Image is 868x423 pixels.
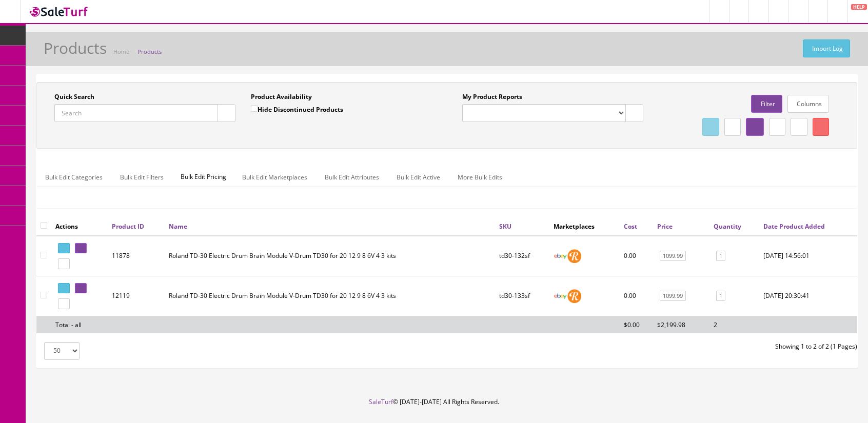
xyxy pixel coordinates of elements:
[44,39,107,56] h1: Products
[108,276,165,316] td: 12119
[751,95,782,113] a: Filter
[251,92,312,102] label: Product Availability
[714,222,741,231] a: Quantity
[317,167,387,187] a: Bulk Edit Attributes
[787,95,829,113] a: Columns
[759,236,857,276] td: 2025-06-09 14:56:01
[620,236,653,276] td: 0.00
[653,316,709,333] td: $2,199.98
[369,397,393,406] a: SaleTurf
[495,236,549,276] td: td30-132sf
[759,276,857,316] td: 2025-09-09 20:30:41
[165,236,495,276] td: Roland TD-30 Electric Drum Brain Module V-Drum TD30 for 20 12 9 8 6V 4 3 kits
[549,217,620,235] th: Marketplaces
[803,39,850,57] a: Import Log
[112,222,144,231] a: Product ID
[709,316,759,333] td: 2
[54,92,94,102] label: Quick Search
[108,236,165,276] td: 11878
[449,167,510,187] a: More Bulk Edits
[499,222,511,231] a: SKU
[660,291,686,301] a: 1099.99
[620,276,653,316] td: 0.00
[388,167,448,187] a: Bulk Edit Active
[660,251,686,261] a: 1099.99
[624,222,637,231] a: Cost
[620,316,653,333] td: $0.00
[112,167,172,187] a: Bulk Edit Filters
[567,289,581,303] img: reverb
[716,251,725,261] a: 1
[251,104,343,114] label: Hide Discontinued Products
[462,92,522,102] label: My Product Reports
[173,167,234,187] span: Bulk Edit Pricing
[851,4,867,10] span: HELP
[763,222,825,231] a: Date Product Added
[37,167,111,187] a: Bulk Edit Categories
[716,291,725,301] a: 1
[113,48,129,55] a: Home
[54,104,218,122] input: Search
[554,289,567,303] img: ebay
[495,276,549,316] td: td30-133sf
[657,222,673,231] a: Price
[234,167,315,187] a: Bulk Edit Marketplaces
[28,5,90,18] img: SaleTurf
[51,316,108,333] td: Total - all
[554,249,567,263] img: ebay
[165,276,495,316] td: Roland TD-30 Electric Drum Brain Module V-Drum TD30 for 20 12 9 8 6V 4 3 kits
[137,48,162,55] a: Products
[251,105,258,112] input: Hide Discontinued Products
[447,342,865,351] div: Showing 1 to 2 of 2 (1 Pages)
[169,222,187,231] a: Name
[51,217,108,235] th: Actions
[567,249,581,263] img: reverb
